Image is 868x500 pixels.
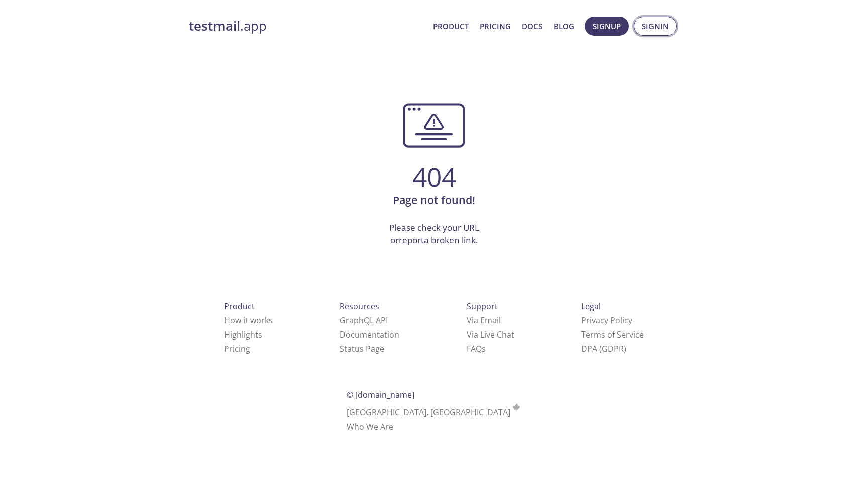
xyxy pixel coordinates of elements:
h3: 404 [189,161,679,192]
a: Status Page [340,343,384,354]
a: Pricing [480,20,511,33]
span: Signup [593,20,621,33]
a: Via Live Chat [467,329,514,340]
a: report [399,234,424,246]
a: Terms of Service [581,329,644,340]
a: FAQ [467,343,486,354]
h6: Page not found! [189,192,679,209]
p: Please check your URL or a broken link. [189,221,679,247]
span: s [482,343,486,354]
span: Support [467,301,498,312]
button: Signup [585,17,629,36]
a: How it works [224,315,273,326]
a: Privacy Policy [581,315,632,326]
a: Pricing [224,343,250,354]
a: Highlights [224,329,262,340]
a: Who We Are [347,421,393,432]
a: Documentation [340,329,399,340]
a: testmail.app [189,18,425,35]
a: Docs [522,20,542,33]
span: [GEOGRAPHIC_DATA], [GEOGRAPHIC_DATA] [347,407,522,418]
a: Product [433,20,469,33]
span: © [DOMAIN_NAME] [347,389,414,400]
span: Product [224,301,255,312]
a: DPA (GDPR) [581,343,626,354]
button: Signin [634,17,677,36]
a: GraphQL API [340,315,388,326]
span: Signin [642,20,669,33]
span: Resources [340,301,379,312]
span: Legal [581,301,601,312]
a: Via Email [467,315,501,326]
a: Blog [554,20,574,33]
strong: testmail [189,17,240,35]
